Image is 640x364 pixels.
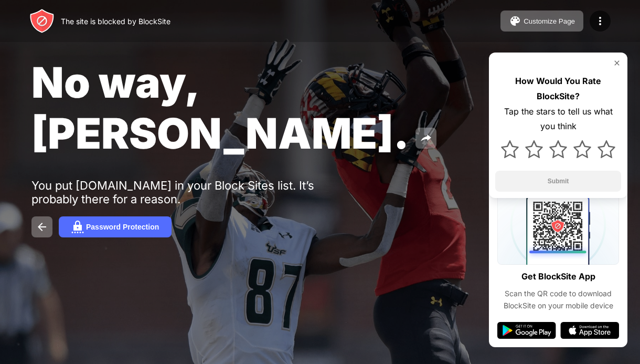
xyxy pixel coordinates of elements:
[420,132,432,144] img: share.svg
[59,216,172,237] button: Password Protection
[61,17,170,26] div: The site is blocked by BlockSite
[495,74,621,104] div: How Would You Rate BlockSite?
[31,57,409,159] span: No way, [PERSON_NAME].
[500,11,583,32] button: Customize Page
[29,8,55,34] img: header-logo.svg
[71,221,84,233] img: password.svg
[594,15,606,27] img: menu-icon.svg
[524,17,575,25] div: Customize Page
[86,223,159,231] div: Password Protection
[509,15,521,27] img: pallet.svg
[560,322,619,339] img: app-store.svg
[497,288,619,311] div: Scan the QR code to download BlockSite on your mobile device
[525,140,543,158] img: star.svg
[495,171,621,192] button: Submit
[598,140,615,158] img: star.svg
[31,179,356,206] div: You put [DOMAIN_NAME] in your Block Sites list. It’s probably there for a reason.
[613,59,621,67] img: rate-us-close.svg
[36,221,48,233] img: back.svg
[549,140,567,158] img: star.svg
[497,322,556,339] img: google-play.svg
[573,140,591,158] img: star.svg
[495,104,621,134] div: Tap the stars to tell us what you think
[501,140,519,158] img: star.svg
